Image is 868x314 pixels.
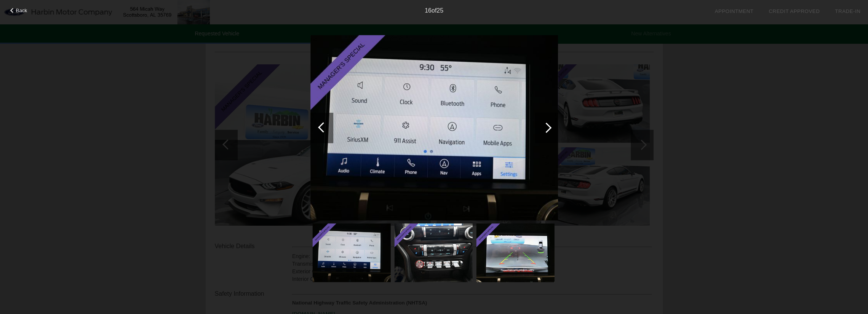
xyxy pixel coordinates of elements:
a: Credit Approved [769,8,820,14]
img: a219f44019717e458b5c48863889b103x.jpg [476,223,554,282]
span: 25 [436,7,443,14]
a: Trade-In [835,8,860,14]
a: Appointment [715,8,753,14]
img: 14fc320aa90b21e6d87e592a6fdd3e85x.jpg [312,223,390,282]
span: Back [16,8,27,13]
img: 732199ba76a5fb8e50df61abdd91be37x.jpg [394,223,472,282]
span: 16 [425,7,432,14]
img: 14fc320aa90b21e6d87e592a6fdd3e85x.jpg [310,35,558,221]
